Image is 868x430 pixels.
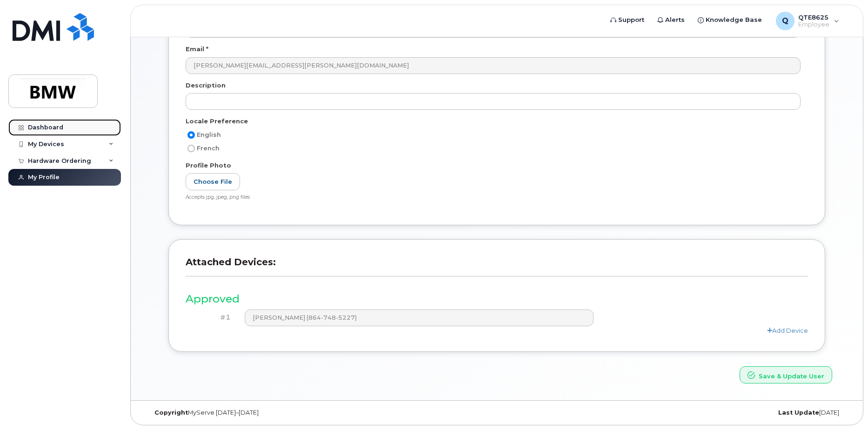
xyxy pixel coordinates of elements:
span: Knowledge Base [706,15,762,25]
span: English [197,131,221,138]
span: Employee [798,21,829,28]
strong: Copyright [154,409,188,416]
label: Locale Preference [186,117,248,126]
span: Q [782,15,788,27]
span: Support [618,15,644,25]
span: QTE8625 [798,13,829,21]
div: MyServe [DATE]–[DATE] [147,409,381,417]
h4: #1 [193,314,231,322]
label: Profile Photo [186,161,231,170]
input: English [187,131,195,139]
strong: Last Update [778,409,819,416]
label: Choose File [186,173,240,190]
div: QTE8625 [769,12,846,30]
a: Add Device [767,327,808,334]
span: Alerts [665,15,685,25]
span: French [197,145,220,152]
h3: Attached Devices: [186,256,808,276]
div: Accepts jpg, jpeg, png files [186,194,801,201]
a: Knowledge Base [691,11,768,29]
label: Description [186,81,226,90]
label: Email * [186,45,208,54]
a: Alerts [651,11,691,29]
input: French [187,145,195,152]
h3: Approved [186,293,808,305]
button: Save & Update User [740,366,832,383]
a: Support [604,11,651,29]
iframe: Messenger Launcher [828,390,861,423]
div: [DATE] [613,409,846,417]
